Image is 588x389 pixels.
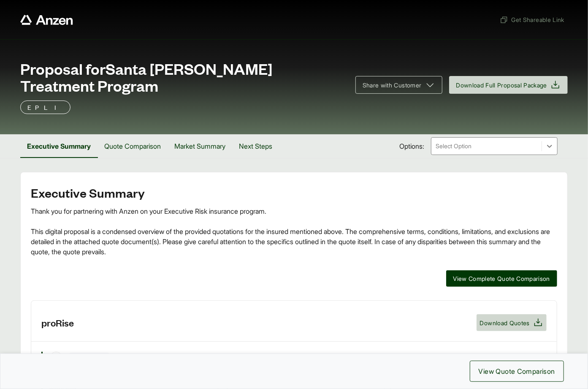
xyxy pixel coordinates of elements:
button: Next Steps [232,134,279,158]
span: Get Shareable Link [500,15,564,24]
span: Download Full Proposal Package [456,81,547,90]
span: View Complete Quote Comparison [453,274,550,283]
span: Download Quotes [480,318,530,327]
span: EPLI - Surplus [66,353,112,365]
button: Download Quotes [477,314,547,331]
button: Quote Comparison [98,134,168,158]
p: EPLI [27,102,63,112]
span: Share with Customer [363,81,422,90]
span: Options: [399,141,424,151]
button: View Quote Comparison [470,361,564,382]
button: Executive Summary [20,134,98,158]
button: Get Shareable Link [496,12,568,27]
a: Anzen website [20,15,73,25]
h3: proRise [41,316,74,329]
button: Market Summary [168,134,232,158]
img: proRise Insurance Services LLC [50,352,62,365]
button: View Complete Quote Comparison [446,270,558,287]
button: Download Full Proposal Package [449,76,568,94]
button: Share with Customer [355,76,442,94]
span: View Quote Comparison [479,366,555,376]
h2: Executive Summary [31,186,557,199]
div: Thank you for partnering with Anzen on your Executive Risk insurance program. This digital propos... [31,206,557,257]
span: Proposal for Santa [PERSON_NAME] Treatment Program [20,60,345,94]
